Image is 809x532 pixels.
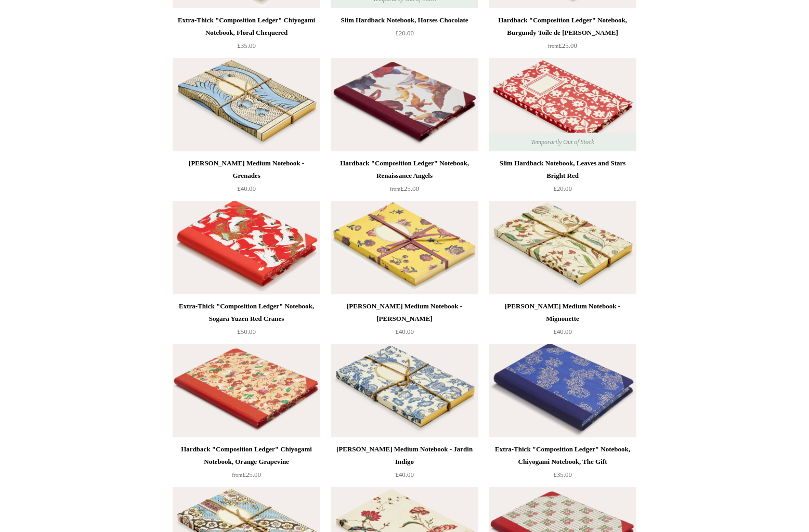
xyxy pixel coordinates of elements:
[173,58,320,151] a: Antoinette Poisson Medium Notebook - Grenades Antoinette Poisson Medium Notebook - Grenades
[489,344,636,437] img: Extra-Thick "Composition Ledger" Notebook, Chiyogami Notebook, The Gift
[237,328,256,335] span: £50.00
[173,201,320,294] a: Extra-Thick "Composition Ledger" Notebook, Sogara Yuzen Red Cranes Extra-Thick "Composition Ledge...
[395,328,414,335] span: £40.00
[173,201,320,294] img: Extra-Thick "Composition Ledger" Notebook, Sogara Yuzen Red Cranes
[237,42,256,49] span: £35.00
[175,14,318,39] div: Extra-Thick "Composition Ledger" Chiyogami Notebook, Floral Chequered
[489,14,636,57] a: Hardback "Composition Ledger" Notebook, Burgundy Toile de [PERSON_NAME] from£25.00
[333,443,476,468] div: [PERSON_NAME] Medium Notebook - Jardin Indigo
[173,58,320,151] img: Antoinette Poisson Medium Notebook - Grenades
[548,43,558,49] span: from
[553,328,572,335] span: £40.00
[333,157,476,182] div: Hardback "Composition Ledger" Notebook, Renaissance Angels
[390,185,419,192] span: £25.00
[489,443,636,486] a: Extra-Thick "Composition Ledger" Notebook, Chiyogami Notebook, The Gift £35.00
[173,443,320,486] a: Hardback "Composition Ledger" Chiyogami Notebook, Orange Grapevine from£25.00
[173,300,320,343] a: Extra-Thick "Composition Ledger" Notebook, Sogara Yuzen Red Cranes £50.00
[489,300,636,343] a: [PERSON_NAME] Medium Notebook - Mignonette £40.00
[333,300,476,325] div: [PERSON_NAME] Medium Notebook - [PERSON_NAME]
[232,471,261,478] span: £25.00
[331,201,478,294] img: Antoinette Poisson Medium Notebook - Bien Aimee
[331,344,478,437] img: Antoinette Poisson Medium Notebook - Jardin Indigo
[331,443,478,486] a: [PERSON_NAME] Medium Notebook - Jardin Indigo £40.00
[331,58,478,151] a: Hardback "Composition Ledger" Notebook, Renaissance Angels Hardback "Composition Ledger" Notebook...
[237,185,256,192] span: £40.00
[333,14,476,27] div: Slim Hardback Notebook, Horses Chocolate
[175,443,318,468] div: Hardback "Composition Ledger" Chiyogami Notebook, Orange Grapevine
[520,133,604,151] span: Temporarily Out of Stock
[331,58,478,151] img: Hardback "Composition Ledger" Notebook, Renaissance Angels
[232,472,242,478] span: from
[489,58,636,151] img: Slim Hardback Notebook, Leaves and Stars Bright Red
[173,344,320,437] a: Hardback "Composition Ledger" Chiyogami Notebook, Orange Grapevine Hardback "Composition Ledger" ...
[173,14,320,57] a: Extra-Thick "Composition Ledger" Chiyogami Notebook, Floral Chequered £35.00
[491,300,634,325] div: [PERSON_NAME] Medium Notebook - Mignonette
[489,201,636,294] a: Antoinette Poisson Medium Notebook - Mignonette Antoinette Poisson Medium Notebook - Mignonette
[491,14,634,39] div: Hardback "Composition Ledger" Notebook, Burgundy Toile de [PERSON_NAME]
[173,157,320,200] a: [PERSON_NAME] Medium Notebook - Grenades £40.00
[175,157,318,182] div: [PERSON_NAME] Medium Notebook - Grenades
[491,157,634,182] div: Slim Hardback Notebook, Leaves and Stars Bright Red
[553,185,572,192] span: £20.00
[489,344,636,437] a: Extra-Thick "Composition Ledger" Notebook, Chiyogami Notebook, The Gift Extra-Thick "Composition ...
[331,14,478,57] a: Slim Hardback Notebook, Horses Chocolate £20.00
[173,344,320,437] img: Hardback "Composition Ledger" Chiyogami Notebook, Orange Grapevine
[489,58,636,151] a: Slim Hardback Notebook, Leaves and Stars Bright Red Slim Hardback Notebook, Leaves and Stars Brig...
[175,300,318,325] div: Extra-Thick "Composition Ledger" Notebook, Sogara Yuzen Red Cranes
[390,186,400,192] span: from
[395,471,414,478] span: £40.00
[489,157,636,200] a: Slim Hardback Notebook, Leaves and Stars Bright Red £20.00
[331,300,478,343] a: [PERSON_NAME] Medium Notebook - [PERSON_NAME] £40.00
[395,29,414,37] span: £20.00
[331,344,478,437] a: Antoinette Poisson Medium Notebook - Jardin Indigo Antoinette Poisson Medium Notebook - Jardin In...
[491,443,634,468] div: Extra-Thick "Composition Ledger" Notebook, Chiyogami Notebook, The Gift
[489,201,636,294] img: Antoinette Poisson Medium Notebook - Mignonette
[331,157,478,200] a: Hardback "Composition Ledger" Notebook, Renaissance Angels from£25.00
[331,201,478,294] a: Antoinette Poisson Medium Notebook - Bien Aimee Antoinette Poisson Medium Notebook - Bien Aimee
[553,471,572,478] span: £35.00
[548,42,577,49] span: £25.00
